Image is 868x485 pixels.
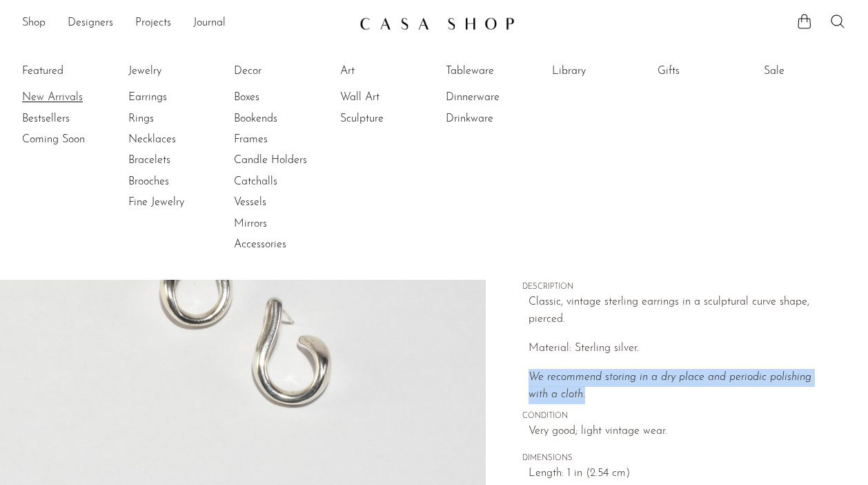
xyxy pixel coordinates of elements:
[340,61,444,129] ul: Art
[340,90,444,105] a: Wall Art
[68,15,113,32] a: Designers
[128,64,232,79] a: Jewelry
[234,195,337,210] a: Vessels
[529,465,833,483] span: Length: 1 in (2.54 cm)
[22,87,126,150] ul: Featured
[234,64,337,79] a: Decor
[22,12,348,35] ul: NEW HEADER MENU
[193,15,226,32] a: Journal
[128,61,232,213] ul: Jewelry
[234,237,337,252] a: Accessories
[529,294,833,329] p: Classic, vintage sterling earrings in a sculptural curve shape, pierced.
[764,61,867,87] ul: Sale
[128,174,232,189] a: Brooches
[446,64,549,79] a: Tableware
[234,90,337,105] a: Boxes
[658,64,761,79] a: Gifts
[128,90,232,105] a: Earrings
[764,64,867,79] a: Sale
[522,410,833,423] span: CONDITION
[22,90,126,105] a: New Arrivals
[135,15,171,32] a: Projects
[234,153,337,168] a: Candle Holders
[234,111,337,126] a: Bookends
[529,423,833,441] span: Very good; light vintage wear.
[340,111,444,126] a: Sculpture
[446,61,549,129] ul: Tableware
[128,132,232,147] a: Necklaces
[552,61,655,87] ul: Library
[234,216,337,231] a: Mirrors
[128,111,232,126] a: Rings
[22,132,126,147] a: Coming Soon
[529,372,811,401] em: We recommend storing in a dry place and periodic polishing with a cloth.
[552,64,655,79] a: Library
[446,90,549,105] a: Dinnerware
[22,15,46,32] a: Shop
[234,61,337,256] ul: Decor
[22,111,126,126] a: Bestsellers
[529,340,833,358] p: Material: Sterling silver.
[22,12,348,35] nav: Desktop navigation
[234,174,337,189] a: Catchalls
[234,132,337,147] a: Frames
[340,64,444,79] a: Art
[128,195,232,210] a: Fine Jewelry
[658,61,761,87] ul: Gifts
[128,153,232,168] a: Bracelets
[522,453,833,465] span: DIMENSIONS
[446,111,549,126] a: Drinkware
[522,281,833,294] span: DESCRIPTION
